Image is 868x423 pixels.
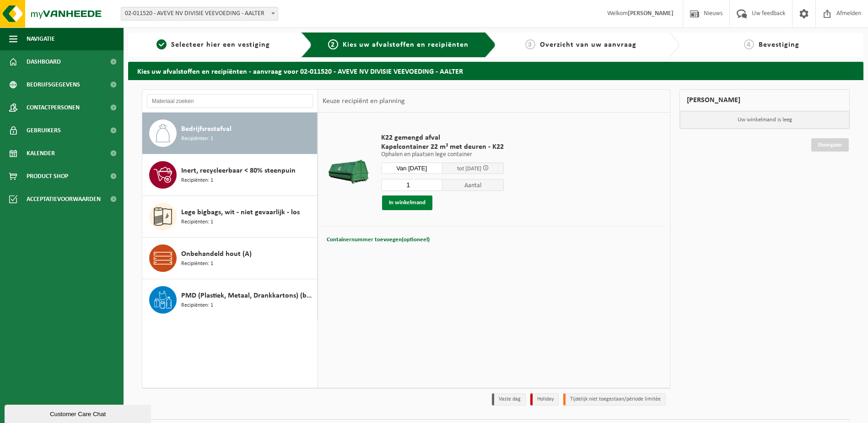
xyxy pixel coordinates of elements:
[121,7,278,20] span: 02-011520 - AVEVE NV DIVISIE VEEVOEDING - AALTER
[181,218,213,227] span: Recipiënten: 1
[492,393,526,406] li: Vaste dag
[759,41,799,49] span: Bevestiging
[128,62,863,80] h2: Kies uw afvalstoffen en recipiënten - aanvraag voor 02-011520 - AVEVE NV DIVISIE VEEVOEDING - AALTER
[142,238,318,279] button: Onbehandeld hout (A) Recipiënten: 1
[142,154,318,196] button: Inert, recycleerbaar < 80% steenpuin Recipiënten: 1
[133,39,294,50] a: 1Selecteer hier een vestiging
[27,119,61,142] span: Gebruikers
[181,260,213,268] span: Recipiënten: 1
[525,39,535,49] span: 3
[530,393,559,406] li: Holiday
[147,94,313,108] input: Materiaal zoeken
[121,7,278,21] span: 02-011520 - AVEVE NV DIVISIE VEEVOEDING - AALTER
[381,163,442,174] input: Selecteer datum
[442,179,504,191] span: Aantal
[382,195,432,210] button: In winkelmand
[27,27,55,50] span: Navigatie
[381,133,504,142] span: K22 gemengd afval
[27,96,80,119] span: Contactpersonen
[381,142,504,152] span: Kapelcontainer 22 m³ met deuren - K22
[181,207,300,218] span: Lege bigbags, wit - niet gevaarlijk - los
[27,165,68,188] span: Product Shop
[181,165,296,176] span: Inert, recycleerbaar < 80% steenpuin
[343,41,469,49] span: Kies uw afvalstoffen en recipiënten
[811,138,849,152] a: Doorgaan
[744,39,754,49] span: 4
[457,166,481,172] span: tot [DATE]
[27,73,80,96] span: Bedrijfsgegevens
[181,176,213,185] span: Recipiënten: 1
[27,50,61,73] span: Dashboard
[181,301,213,310] span: Recipiënten: 1
[540,41,636,49] span: Overzicht van uw aanvraag
[171,41,270,49] span: Selecteer hier een vestiging
[142,196,318,238] button: Lege bigbags, wit - niet gevaarlijk - los Recipiënten: 1
[326,233,431,246] button: Containernummer toevoegen(optioneel)
[563,393,666,406] li: Tijdelijk niet toegestaan/période limitée
[181,135,213,143] span: Recipiënten: 1
[181,290,315,301] span: PMD (Plastiek, Metaal, Drankkartons) (bedrijven)
[5,403,153,423] iframe: chat widget
[328,39,338,49] span: 2
[318,90,410,113] div: Keuze recipiënt en planning
[27,188,101,211] span: Acceptatievoorwaarden
[628,10,674,17] strong: [PERSON_NAME]
[27,142,55,165] span: Kalender
[680,111,849,129] p: Uw winkelmand is leeg
[156,39,167,49] span: 1
[381,152,504,158] p: Ophalen en plaatsen lege container
[181,249,252,260] span: Onbehandeld hout (A)
[679,89,850,111] div: [PERSON_NAME]
[142,279,318,320] button: PMD (Plastiek, Metaal, Drankkartons) (bedrijven) Recipiënten: 1
[142,113,318,154] button: Bedrijfsrestafval Recipiënten: 1
[327,237,430,243] span: Containernummer toevoegen(optioneel)
[181,124,232,135] span: Bedrijfsrestafval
